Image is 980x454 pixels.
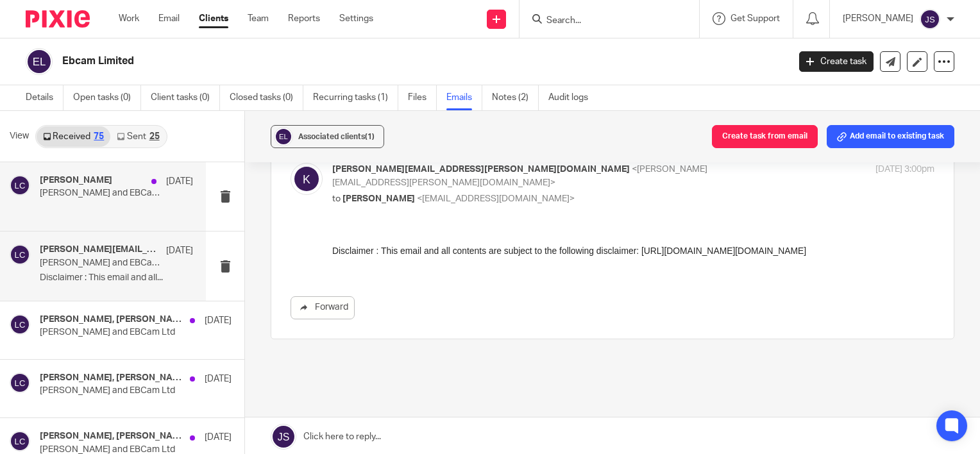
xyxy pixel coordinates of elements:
img: svg%3E [26,48,53,75]
img: svg%3E [10,314,30,335]
div: 25 [149,132,160,141]
p: [DATE] [205,373,232,385]
a: Email [158,12,180,25]
p: Disclaimer : This email and all... [40,273,193,283]
span: View [10,130,29,143]
a: Closed tasks (0) [230,85,303,110]
a: Audit logs [548,85,598,110]
img: svg%3E [10,373,30,393]
p: [PERSON_NAME] and EBCam Ltd [40,258,162,269]
a: Recurring tasks (1) [313,85,398,110]
p: [DATE] [166,175,193,188]
a: Files [408,85,437,110]
span: [PERSON_NAME][EMAIL_ADDRESS][PERSON_NAME][DOMAIN_NAME] [332,165,630,174]
a: Clients [199,12,228,25]
a: Client tasks (0) [151,85,220,110]
img: svg%3E [920,9,940,29]
h4: [PERSON_NAME], [PERSON_NAME], [PERSON_NAME][EMAIL_ADDRESS][PERSON_NAME][DOMAIN_NAME], [PERSON_NAME] [40,314,183,325]
a: Details [26,85,63,110]
img: svg%3E [10,175,30,196]
span: Associated clients [298,133,375,140]
button: Create task from email [712,125,818,148]
p: [PERSON_NAME] [843,12,913,25]
span: <[PERSON_NAME][EMAIL_ADDRESS][PERSON_NAME][DOMAIN_NAME]> [332,165,707,187]
span: [PERSON_NAME] [342,194,415,203]
a: Notes (2) [492,85,539,110]
button: Add email to existing task [827,125,954,148]
p: [DATE] [166,244,193,257]
a: Emails [446,85,482,110]
h4: [PERSON_NAME][EMAIL_ADDRESS][PERSON_NAME][DOMAIN_NAME], [PERSON_NAME], [PERSON_NAME], [PERSON_NAME] [40,244,160,255]
a: Create task [799,51,874,72]
div: 75 [94,132,104,141]
h4: [PERSON_NAME], [PERSON_NAME], [EMAIL_ADDRESS][DOMAIN_NAME], [PERSON_NAME] [40,373,183,383]
h4: [PERSON_NAME], [PERSON_NAME], [PERSON_NAME][EMAIL_ADDRESS][DOMAIN_NAME], [PERSON_NAME] [40,431,183,442]
p: [DATE] [205,431,232,444]
h2: Ebcam Limited [62,55,636,68]
img: Pixie [26,10,90,28]
img: svg%3E [10,244,30,265]
a: Work [119,12,139,25]
span: to [332,194,341,203]
a: Forward [291,296,355,319]
h4: [PERSON_NAME] [40,175,112,186]
button: Associated clients(1) [271,125,384,148]
a: Settings [339,12,373,25]
a: Reports [288,12,320,25]
p: [DATE] 3:00pm [875,163,934,176]
p: [PERSON_NAME] and EBCam Ltd [40,385,193,396]
a: Open tasks (0) [73,85,141,110]
img: svg%3E [10,431,30,451]
a: Sent25 [110,126,165,147]
p: [DATE] [205,314,232,327]
a: Received75 [37,126,110,147]
span: (1) [365,133,375,140]
input: Search [545,15,661,27]
span: Get Support [731,14,780,23]
img: svg%3E [274,127,293,146]
img: svg%3E [291,163,323,195]
p: [PERSON_NAME] and EBCam Ltd [40,327,193,338]
a: Team [248,12,269,25]
span: <[EMAIL_ADDRESS][DOMAIN_NAME]> [417,194,575,203]
p: [PERSON_NAME] and EBCam Ltd [40,188,162,199]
